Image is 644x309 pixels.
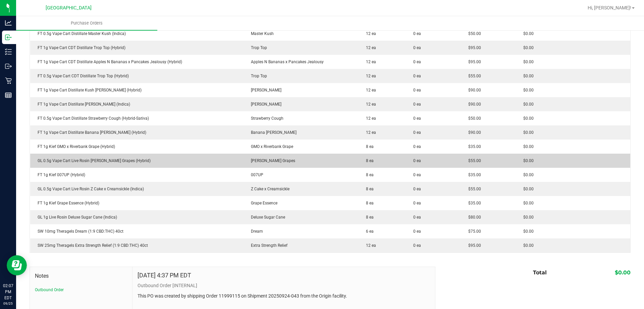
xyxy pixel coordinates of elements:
[520,144,534,149] span: $0.00
[363,187,374,191] span: 8 ea
[35,272,127,280] span: Notes
[465,229,481,234] span: $75.00
[34,73,239,79] div: FT 0.5g Vape Cart CDT Distillate Trop Top (Hybrid)
[363,60,376,64] span: 12 ea
[413,45,421,51] span: 0 ea
[34,115,239,121] div: FT 0.5g Vape Cart Distillate Strawberry Cough (Hybrid-Sativa)
[248,31,274,36] span: Master Kush
[533,269,547,276] span: Total
[465,116,481,121] span: $50.00
[363,74,376,78] span: 12 ea
[363,116,376,121] span: 12 ea
[413,31,421,37] span: 0 ea
[520,215,534,220] span: $0.00
[413,214,421,220] span: 0 ea
[520,158,534,163] span: $0.00
[248,102,281,107] span: [PERSON_NAME]
[465,243,481,248] span: $95.00
[413,200,421,206] span: 0 ea
[248,45,267,50] span: Trop Top
[520,187,534,191] span: $0.00
[34,228,239,234] div: SW 10mg Theragels Dream (1:9 CBD:THC) 40ct
[520,130,534,135] span: $0.00
[465,102,481,107] span: $90.00
[465,74,481,78] span: $55.00
[34,214,239,220] div: GL 1g Live Rosin Deluxe Sugar Cane (Indica)
[16,16,157,30] a: Purchase Orders
[138,293,430,300] p: This PO was created by shipping Order 11999115 on Shipment 20250924-043 from the Origin facility.
[7,255,27,275] iframe: Resource center
[363,88,376,92] span: 12 ea
[413,172,421,178] span: 0 ea
[363,158,374,163] span: 8 ea
[248,144,293,149] span: GMO x Riverbank Grape
[5,63,12,70] inline-svg: Outbound
[413,115,421,121] span: 0 ea
[413,101,421,107] span: 0 ea
[363,130,376,135] span: 12 ea
[465,144,481,149] span: $35.00
[34,144,239,150] div: FT 1g Kief GMO x Riverbank Grape (Hybrid)
[248,116,283,121] span: Strawberry Cough
[248,88,281,92] span: [PERSON_NAME]
[5,48,12,55] inline-svg: Inventory
[520,45,534,50] span: $0.00
[588,5,631,10] span: Hi, [PERSON_NAME]!
[465,201,481,205] span: $35.00
[413,129,421,136] span: 0 ea
[413,242,421,248] span: 0 ea
[520,172,534,177] span: $0.00
[62,20,112,26] span: Purchase Orders
[3,283,13,301] p: 02:07 PM EDT
[363,31,376,36] span: 12 ea
[34,31,239,37] div: FT 0.5g Vape Cart Distillate Master Kush (Indica)
[5,20,12,26] inline-svg: Analytics
[520,31,534,36] span: $0.00
[413,186,421,192] span: 0 ea
[520,201,534,205] span: $0.00
[34,172,239,178] div: FT 1g Kief 007UP (Hybrid)
[34,158,239,164] div: GL 0.5g Vape Cart Live Rosin [PERSON_NAME] Grapes (Hybrid)
[520,60,534,64] span: $0.00
[248,243,287,248] span: Extra Strength Relief
[46,5,92,11] span: [GEOGRAPHIC_DATA]
[34,45,239,51] div: FT 1g Vape Cart CDT Distillate Trop Top (Hybrid)
[248,187,289,191] span: Z Cake x Creamsickle
[363,45,376,50] span: 12 ea
[615,269,631,276] span: $0.00
[248,158,295,163] span: [PERSON_NAME] Grapes
[465,88,481,92] span: $90.00
[248,60,324,64] span: Apples N Bananas x Pancakes Jealousy
[413,158,421,164] span: 0 ea
[520,74,534,78] span: $0.00
[520,116,534,121] span: $0.00
[5,34,12,41] inline-svg: Inbound
[248,201,277,205] span: Grape Essence
[520,243,534,248] span: $0.00
[363,215,374,220] span: 8 ea
[363,243,376,248] span: 12 ea
[34,59,239,65] div: FT 1g Vape Cart CDT Distillate Apples N Bananas x Pancakes Jealousy (Hybrid)
[465,60,481,64] span: $95.00
[413,73,421,79] span: 0 ea
[34,200,239,206] div: FT 1g Kief Grape Essence (Hybrid)
[248,215,285,220] span: Deluxe Sugar Cane
[248,172,263,177] span: 007UP
[520,229,534,234] span: $0.00
[465,31,481,36] span: $50.00
[248,229,263,234] span: Dream
[520,88,534,92] span: $0.00
[5,77,12,84] inline-svg: Retail
[34,129,239,136] div: FT 1g Vape Cart Distillate Banana [PERSON_NAME] (Hybrid)
[34,242,239,248] div: SW 25mg Theragels Extra Strength Relief (1:9 CBD:THC) 40ct
[413,144,421,150] span: 0 ea
[138,282,430,289] p: Outbound Order [INTERNAL]
[363,144,374,149] span: 8 ea
[465,172,481,177] span: $35.00
[363,172,374,177] span: 8 ea
[465,215,481,220] span: $80.00
[413,59,421,65] span: 0 ea
[363,201,374,205] span: 8 ea
[413,87,421,93] span: 0 ea
[465,45,481,50] span: $95.00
